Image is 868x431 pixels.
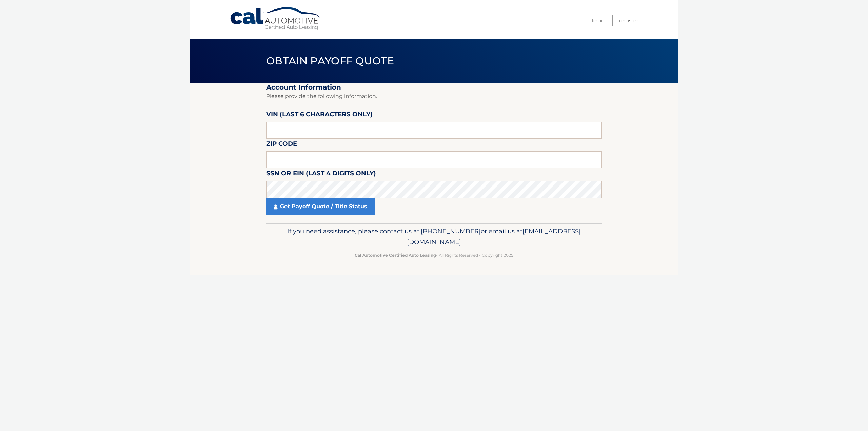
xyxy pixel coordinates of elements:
[230,7,321,31] a: Cal Automotive
[266,83,602,92] h2: Account Information
[266,139,297,151] label: Zip Code
[266,55,394,67] span: Obtain Payoff Quote
[592,15,605,26] a: Login
[266,92,602,101] p: Please provide the following information.
[355,253,436,258] strong: Cal Automotive Certified Auto Leasing
[421,227,481,235] span: [PHONE_NUMBER]
[271,226,597,248] p: If you need assistance, please contact us at: or email us at
[266,168,376,181] label: SSN or EIN (last 4 digits only)
[266,109,373,122] label: VIN (last 6 characters only)
[271,252,597,259] p: - All Rights Reserved - Copyright 2025
[619,15,638,26] a: Register
[266,198,375,215] a: Get Payoff Quote / Title Status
